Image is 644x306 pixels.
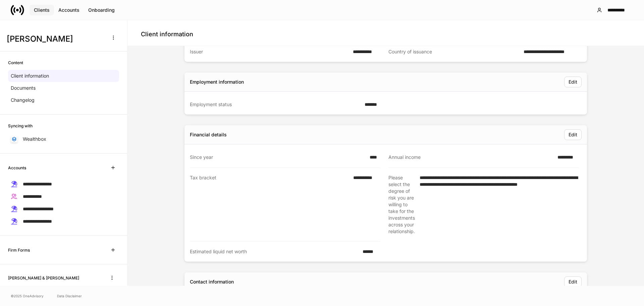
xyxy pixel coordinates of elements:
button: Edit [564,129,582,140]
p: Wealthbox [23,136,46,142]
div: Edit [569,80,577,84]
div: Edit [569,132,577,137]
h6: Syncing with [8,123,33,129]
div: Country of issuance [388,48,520,55]
p: Documents [11,85,36,91]
div: Since year [190,154,366,161]
div: Edit [569,279,577,284]
p: Client information [11,73,49,79]
button: Clients [30,5,54,15]
h3: [PERSON_NAME] [7,34,104,44]
div: Employment status [190,101,361,108]
div: Annual income [388,154,553,161]
h6: Content [8,59,23,66]
h6: Firm Forms [8,247,30,253]
p: Changelog [11,97,35,103]
span: © 2025 OneAdvisory [11,293,44,299]
div: Accounts [58,8,79,12]
h6: Accounts [8,165,26,171]
div: Clients [34,8,50,12]
a: Data Disclaimer [57,293,82,299]
a: Documents [8,82,119,94]
button: Onboarding [84,5,119,15]
div: Tax bracket [190,174,349,234]
h4: Client information [141,30,193,38]
button: Edit [564,77,582,87]
a: Changelog [8,94,119,106]
div: Financial details [190,131,227,138]
button: Edit [564,276,582,287]
div: Please select the degree of risk you are willing to take for the investments across your relation... [388,174,416,235]
div: Onboarding [88,8,115,12]
div: Employment information [190,79,244,85]
div: Issuer [190,48,349,55]
a: Wealthbox [8,133,119,145]
button: Accounts [54,5,84,15]
a: Client information [8,70,119,82]
div: Estimated liquid net worth [190,248,359,255]
div: Contact information [190,278,234,285]
h6: [PERSON_NAME] & [PERSON_NAME] [8,275,79,281]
